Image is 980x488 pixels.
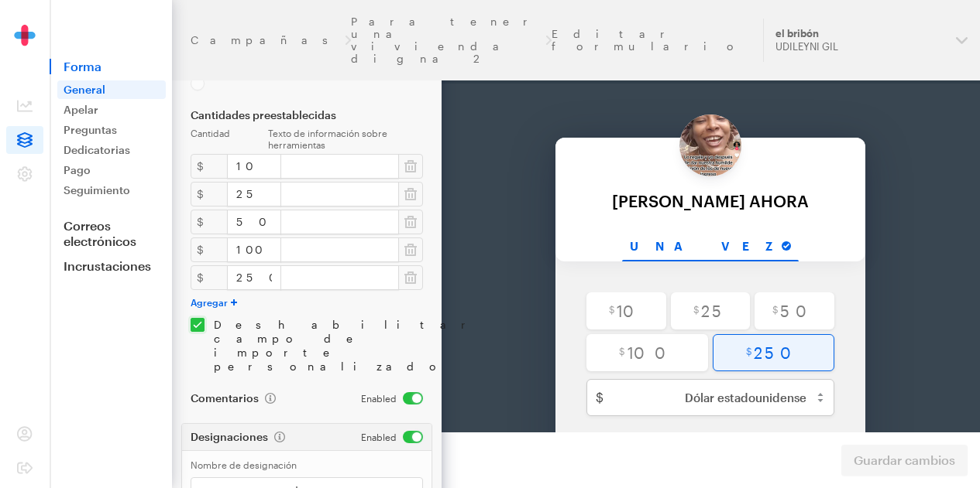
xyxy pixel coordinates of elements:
[50,258,172,274] a: Incrustaciones
[197,187,222,200] font: $
[197,243,222,256] font: $
[191,34,345,46] a: Campañas
[57,161,166,179] a: Pago
[191,108,336,121] font: Cantidades preestablecidas
[351,15,545,65] a: Para tener una vivienda digna 2
[775,27,819,39] font: el bribón
[191,430,268,443] font: Designaciones
[191,391,259,404] font: Comentarios
[64,258,151,273] font: Incrustaciones
[191,33,345,46] font: Campañas
[257,108,536,126] div: [PERSON_NAME] AHORA
[57,101,166,119] a: Apelar
[64,163,91,176] font: Pago
[64,183,130,196] font: Seguimiento
[57,80,166,99] a: General
[64,83,105,96] font: General
[50,218,172,249] a: Correos electrónicos
[191,296,237,309] button: Agregar
[197,159,222,172] font: $
[64,218,136,248] font: Correos electrónicos
[191,297,228,308] font: Agregar
[57,141,166,159] a: Dedicatorias
[57,121,166,139] a: Preguntas
[64,143,130,156] font: Dedicatorias
[197,215,222,228] font: $
[191,128,230,138] font: Cantidad
[57,181,166,200] a: Seguimiento
[64,103,98,116] font: Apelar
[197,271,222,284] font: $
[268,128,387,150] font: Texto de información sobre herramientas
[775,40,838,53] font: UDILEYNI GIL
[64,59,101,73] font: Forma
[191,459,297,470] font: Nombre de designación
[763,19,980,62] button: el bribón UDILEYNI GIL
[64,123,117,136] font: Preguntas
